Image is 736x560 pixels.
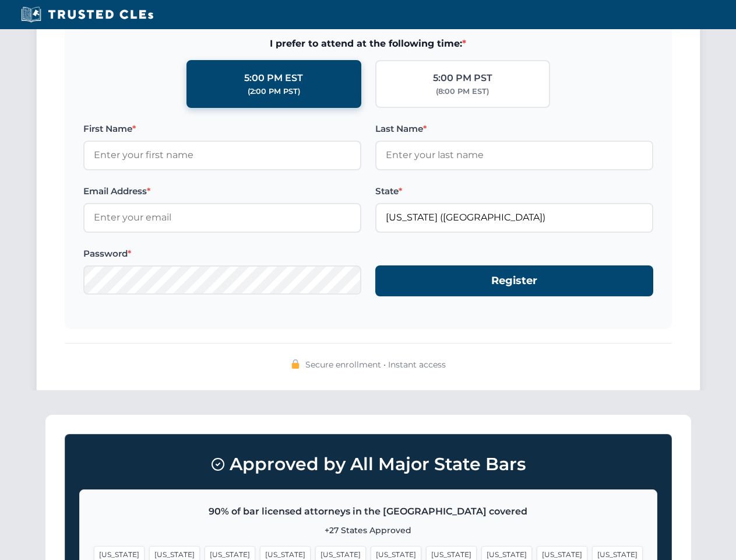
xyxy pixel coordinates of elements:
[83,141,361,170] input: Enter your first name
[79,449,657,480] h3: Approved by All Major State Bars
[375,203,653,232] input: Florida (FL)
[94,524,643,537] p: +27 States Approved
[291,359,300,369] img: 🔒
[244,71,303,86] div: 5:00 PM EST
[375,141,653,170] input: Enter your last name
[17,6,157,23] img: Trusted CLEs
[375,122,653,136] label: Last Name
[83,203,361,232] input: Enter your email
[248,86,300,97] div: (2:00 PM PST)
[94,504,643,519] p: 90% of bar licensed attorneys in the [GEOGRAPHIC_DATA] covered
[305,358,446,371] span: Secure enrollment • Instant access
[436,86,489,97] div: (8:00 PM EST)
[433,71,492,86] div: 5:00 PM PST
[375,184,653,198] label: State
[83,247,361,261] label: Password
[83,184,361,198] label: Email Address
[83,122,361,136] label: First Name
[83,36,653,51] span: I prefer to attend at the following time:
[375,265,653,296] button: Register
